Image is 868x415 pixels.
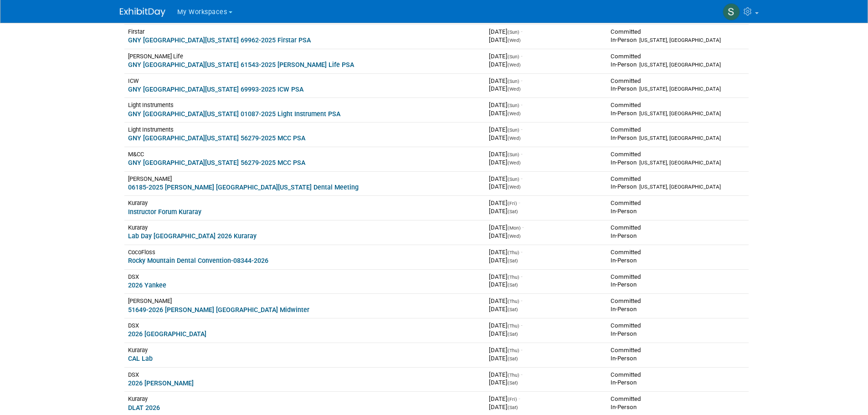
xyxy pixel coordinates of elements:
[611,232,745,240] div: In-Person
[508,37,521,43] span: (Wed)
[508,282,518,288] span: (Sat)
[611,403,745,411] div: In-Person
[120,8,165,17] img: ExhibitDay
[639,86,721,92] span: [US_STATE], [GEOGRAPHIC_DATA]
[128,175,482,183] div: [PERSON_NAME]
[611,159,745,167] div: In-Person
[128,395,482,403] div: Kuraray
[723,3,740,20] img: Samantha Meyers
[521,347,523,354] span: -
[128,159,305,166] a: GNY [GEOGRAPHIC_DATA][US_STATE] 56279-2025 MCC PSA
[485,220,607,245] td: [DATE]
[521,371,523,378] span: -
[128,248,482,256] div: CocoFloss
[128,110,340,118] a: GNY [GEOGRAPHIC_DATA][US_STATE] 01087-2025 Light Instrument PSA
[508,331,518,337] span: (Sat)
[508,135,521,141] span: (Wed)
[508,102,519,108] span: (Sun)
[128,36,311,44] a: GNY [GEOGRAPHIC_DATA][US_STATE] 69962-2025 Firstar PSA
[521,273,523,280] span: -
[508,176,519,182] span: (Sun)
[611,273,745,281] div: Committed
[128,134,305,142] a: GNY [GEOGRAPHIC_DATA][US_STATE] 56279-2025 MCC PSA
[485,196,607,220] td: [DATE]
[128,101,482,109] div: Light Instruments
[489,330,603,338] div: [DATE]
[521,322,523,329] span: -
[508,372,519,378] span: (Thu)
[508,86,521,92] span: (Wed)
[128,404,160,411] a: DLAT 2026
[485,245,607,269] td: [DATE]
[508,274,519,280] span: (Thu)
[508,298,519,304] span: (Thu)
[485,98,607,123] td: [DATE]
[611,109,745,118] div: In-Person
[508,29,519,35] span: (Sun)
[128,86,303,93] a: GNY [GEOGRAPHIC_DATA][US_STATE] 69993-2025 ICW PSA
[508,200,517,206] span: (Fri)
[128,330,206,338] a: 2026 [GEOGRAPHIC_DATA]
[128,126,482,133] div: Light Instruments
[611,52,745,61] div: Committed
[611,150,745,159] div: Committed
[508,111,521,117] span: (Wed)
[485,294,607,318] td: [DATE]
[611,28,745,36] div: Committed
[485,171,607,196] td: [DATE]
[128,306,309,313] a: 51649-2026 [PERSON_NAME] [GEOGRAPHIC_DATA] Midwinter
[611,183,745,191] div: In-Person
[521,77,523,84] span: -
[611,134,745,142] div: In-Person
[485,49,607,73] td: [DATE]
[639,61,721,68] span: [US_STATE], [GEOGRAPHIC_DATA]
[128,355,153,362] a: CAL Lab
[611,207,745,215] div: In-Person
[508,396,517,402] span: (Fri)
[128,232,257,240] a: Lab Day [GEOGRAPHIC_DATA] 2026 Kuraray
[508,348,519,354] span: (Thu)
[611,85,745,93] div: In-Person
[508,307,518,313] span: (Sat)
[489,256,603,265] div: [DATE]
[128,371,482,379] div: DSX
[521,28,523,35] span: -
[521,53,523,60] span: -
[639,184,721,190] span: [US_STATE], [GEOGRAPHIC_DATA]
[489,36,603,44] div: [DATE]
[508,184,521,190] span: (Wed)
[611,297,745,305] div: Committed
[128,208,201,215] a: Instructor Forum Kuraray
[611,305,745,313] div: In-Person
[611,36,745,44] div: In-Person
[519,200,520,206] span: -
[611,346,745,354] div: Committed
[128,282,166,289] a: 2026 Yankee
[508,233,521,239] span: (Wed)
[611,175,745,183] div: Committed
[128,257,268,264] a: Rocky Mountain Dental Convention-08344-2026
[128,77,482,85] div: ICW
[128,52,482,60] div: [PERSON_NAME] Life
[521,102,523,108] span: -
[521,297,523,304] span: -
[611,224,745,232] div: Committed
[508,323,519,329] span: (Thu)
[128,273,482,281] div: DSX
[489,85,603,93] div: [DATE]
[485,343,607,367] td: [DATE]
[611,256,745,265] div: In-Person
[489,379,603,387] div: [DATE]
[611,379,745,387] div: In-Person
[508,209,518,215] span: (Sat)
[639,37,721,43] span: [US_STATE], [GEOGRAPHIC_DATA]
[508,152,519,158] span: (Sun)
[128,379,194,387] a: 2026 [PERSON_NAME]
[485,73,607,98] td: [DATE]
[639,135,721,141] span: [US_STATE], [GEOGRAPHIC_DATA]
[128,346,482,354] div: Kuraray
[128,184,359,191] a: 06185-2025 [PERSON_NAME] [GEOGRAPHIC_DATA][US_STATE] Dental Meeting
[508,356,518,362] span: (Sat)
[521,175,523,182] span: -
[639,159,721,166] span: [US_STATE], [GEOGRAPHIC_DATA]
